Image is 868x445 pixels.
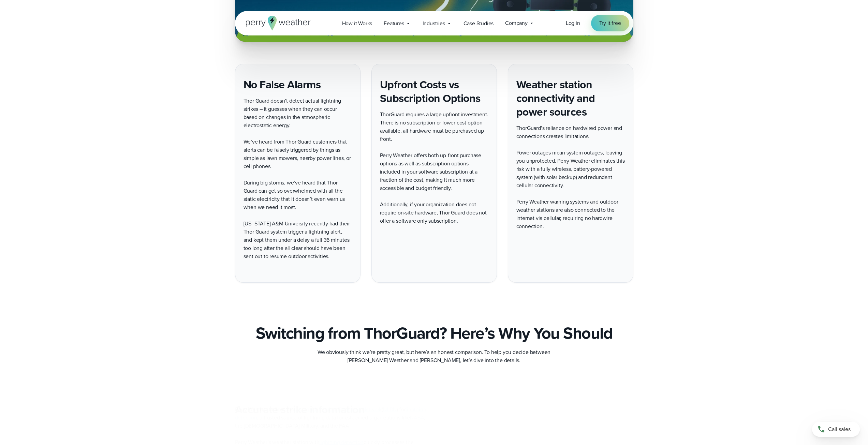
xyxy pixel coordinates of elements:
[566,19,580,27] span: Log in
[380,201,488,225] p: Additionally, if your organization does not require on-site hardware, Thor Guard does not offer a...
[516,78,625,119] h5: Weather station connectivity and power sources
[464,19,494,28] span: Case Studies
[380,151,488,192] p: Perry Weather offers both up-front purchase options as well as subscription options included in y...
[298,348,571,365] p: We obviously think we’re pretty great, but here’s an honest comparison. To help you decide betwee...
[244,179,352,211] p: During big storms, we’ve heard that Thor Guard can get so overwhelmed with all the static electri...
[423,19,445,28] span: Industries
[256,324,613,343] h3: Switching from ThorGuard? Here’s Why You Should
[384,19,404,28] span: Features
[336,16,378,30] a: How it Works
[505,19,528,27] span: Company
[516,124,625,140] p: ThorGuard’s reliance on hardwired power and connections creates limitations.
[599,19,621,27] span: Try it free
[812,422,860,437] a: Call sales
[244,97,341,129] span: Thor Guard doesn’t detect actual lightning strikes – it guesses when they can occur based on chan...
[244,78,352,91] h5: No False Alarms
[516,149,625,190] p: Power outages mean system outages, leaving you unprotected. Perry Weather eliminates this risk wi...
[244,220,352,261] p: [US_STATE] A&M University recently had their Thor Guard system trigger a lightning alert, and kep...
[828,425,851,433] span: Call sales
[380,78,488,105] h5: Upfront Costs vs Subscription Options
[380,110,488,143] p: ThorGuard requires a large upfront investment. There is no subscription or lower cost option avai...
[244,138,352,170] p: We’ve heard from Thor Guard customers that alerts can be falsely triggered by things as simple as...
[591,15,629,31] a: Try it free
[458,16,500,30] a: Case Studies
[342,19,372,28] span: How it Works
[516,198,625,231] p: Perry Weather warning systems and outdoor weather stations are also connected to the internet via...
[566,19,580,27] a: Log in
